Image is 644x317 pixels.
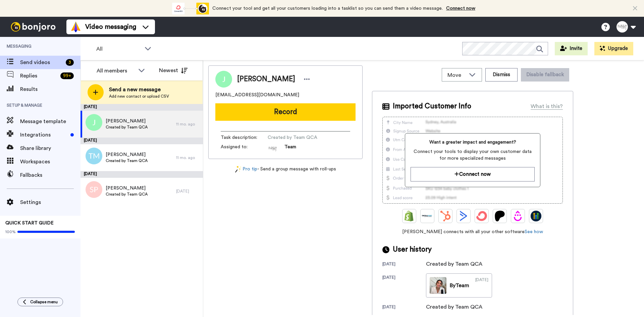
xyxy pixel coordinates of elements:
div: [DATE] [80,171,203,178]
span: Connect your tools to display your own customer data for more specialized messages [411,148,534,162]
div: animation [172,3,209,14]
img: Ontraport [422,211,433,221]
span: 100% [5,229,16,234]
span: Imported Customer Info [393,101,471,111]
img: Hubspot [440,211,451,221]
img: vm-color.svg [70,21,81,32]
span: Send a new message [109,86,169,94]
button: Invite [555,42,588,55]
span: [EMAIL_ADDRESS][DOMAIN_NAME] [215,92,299,98]
span: [PERSON_NAME] [237,74,295,84]
span: User history [393,245,432,255]
span: Task description : [221,134,268,141]
img: ConvertKit [476,211,487,221]
div: [DATE] [475,277,488,294]
span: Collapse menu [30,299,58,305]
span: [PERSON_NAME] [106,185,148,192]
span: Created by Team QCA [106,158,148,163]
div: Created by Team QCA [426,303,482,311]
img: Drip [513,211,523,221]
a: Pro tip [235,166,257,173]
div: 3 [66,59,74,66]
span: Assigned to: [221,144,268,154]
span: Integrations [20,131,68,139]
button: Connect now [411,167,534,181]
span: Connect your tool and get all your customers loading into a tasklist so you can send them a video... [212,6,443,11]
img: bj-logo-header-white.svg [8,22,58,32]
img: tm.png [86,148,102,164]
div: [DATE] [382,275,426,298]
button: Collapse menu [17,298,63,306]
img: j.png [86,114,102,131]
button: Dismiss [485,68,518,82]
div: What is this? [531,102,563,110]
img: Image of Jennifer [215,71,232,88]
span: Results [20,85,80,93]
span: Created by Team QCA [268,134,331,141]
span: Message template [20,117,80,125]
span: Fallbacks [20,171,80,179]
button: Upgrade [594,42,633,55]
a: ByTeam[DATE] [426,273,492,298]
img: magic-wand.svg [235,166,241,173]
div: 11 mo. ago [176,155,200,160]
a: See how [525,229,543,234]
div: [DATE] [382,261,426,268]
span: QUICK START GUIDE [5,221,54,225]
span: [PERSON_NAME] connects with all your other software [382,228,563,235]
img: 5f8105cb-9012-4c28-9fdf-5ba59319f3a1-thumb.jpg [430,277,446,294]
div: [DATE] [176,189,200,194]
div: All members [97,67,135,75]
span: Team [284,144,296,154]
span: Send videos [20,58,63,66]
img: GoHighLevel [531,211,541,221]
div: Created by Team QCA [426,260,482,268]
span: Settings [20,198,80,206]
button: Record [215,103,356,121]
span: Created by Team QCA [106,192,148,197]
div: [DATE] [80,138,203,144]
button: Newest [154,64,193,77]
span: Workspaces [20,158,80,166]
span: Add new contact or upload CSV [109,94,169,99]
img: Patreon [494,211,505,221]
button: Disable fallback [521,68,569,82]
span: Replies [20,72,58,80]
span: Video messaging [85,22,136,32]
span: Share library [20,144,80,152]
div: [DATE] [80,104,203,111]
span: All [96,45,141,53]
span: Move [447,71,466,79]
div: 11 mo. ago [176,121,200,127]
span: [PERSON_NAME] [106,151,148,158]
span: Created by Team QCA [106,124,148,130]
div: 99 + [60,72,74,79]
a: Connect now [446,6,475,11]
span: [PERSON_NAME] [106,118,148,124]
div: [DATE] [382,304,426,311]
div: By Team [450,281,469,289]
img: sp.png [86,181,102,198]
img: Shopify [404,211,415,221]
div: - Send a group message with roll-ups [208,166,363,173]
span: Want a greater impact and engagement? [411,139,534,146]
img: ActiveCampaign [458,211,469,221]
img: 1a292e09-6a9c-45bc-9a43-dfd1f40f4eb9-1695941419.jpg [268,144,278,154]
